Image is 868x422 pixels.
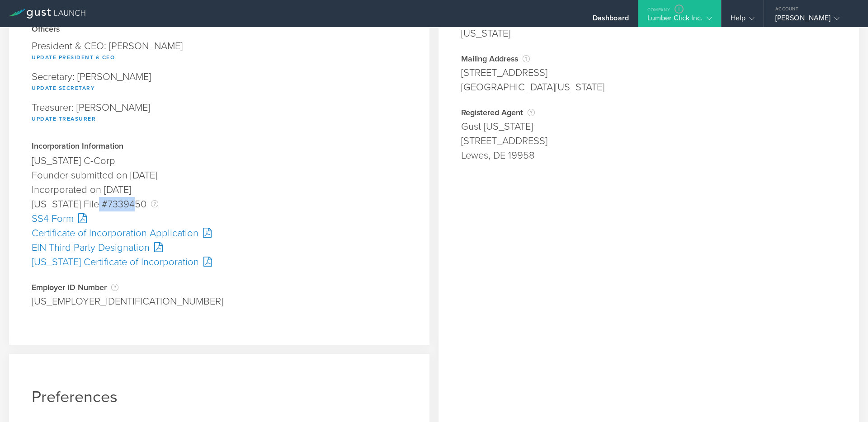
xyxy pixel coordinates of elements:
div: [STREET_ADDRESS] [461,134,836,148]
div: Secretary: [PERSON_NAME] [32,67,407,98]
div: Certificate of Incorporation Application [32,226,407,240]
div: Help [731,14,755,27]
div: Incorporation Information [32,142,407,151]
div: Mailing Address [461,54,836,63]
div: [STREET_ADDRESS] [461,66,836,80]
div: [US_STATE] Certificate of Incorporation [32,255,407,269]
div: SS4 Form [32,211,407,226]
div: Registered Agent [461,108,836,117]
h1: Preferences [32,387,407,407]
div: Gust [US_STATE] [461,119,836,134]
div: Treasurer: [PERSON_NAME] [32,98,407,129]
div: [US_STATE] [461,26,836,41]
div: [US_EMPLOYER_IDENTIFICATION_NUMBER] [32,294,407,309]
div: Lumber Click Inc. [647,14,712,27]
div: EIN Third Party Designation [32,240,407,255]
div: Incorporated on [DATE] [32,183,407,197]
button: Update Secretary [32,83,95,94]
button: Update Treasurer [32,113,96,124]
div: [US_STATE] File #7339450 [32,197,407,211]
div: Dashboard [593,14,629,27]
div: Founder submitted on [DATE] [32,168,407,183]
div: [US_STATE] C-Corp [32,154,407,168]
div: Officers [32,25,407,34]
div: President & CEO: [PERSON_NAME] [32,37,407,67]
div: [PERSON_NAME] [775,14,852,27]
div: Lewes, DE 19958 [461,148,836,163]
div: [GEOGRAPHIC_DATA][US_STATE] [461,80,836,94]
button: Update President & CEO [32,52,115,63]
div: Employer ID Number [32,283,407,292]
